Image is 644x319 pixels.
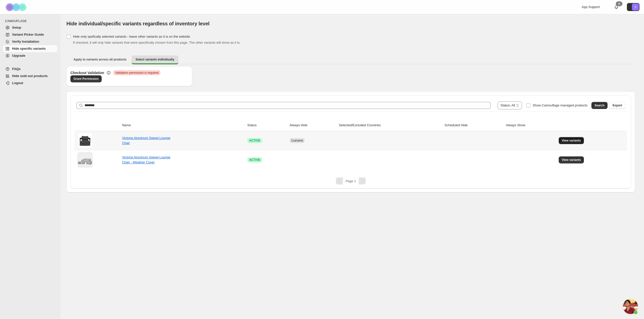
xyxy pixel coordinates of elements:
[73,35,190,38] span: Hide only spefically selected variants - leave other variants as it is on the website
[634,6,636,9] text: S
[115,71,159,75] span: Validation permission is required
[443,120,504,131] th: Scheduled Hide
[291,139,303,142] span: 1 variants
[3,45,57,52] a: Hide specific variants
[12,40,39,43] span: Verify Installation
[132,55,178,64] button: Select variants individually
[249,158,260,162] span: ACTIVE
[77,152,93,167] img: Victoria Aluminum Swivel Lounge Chair - Weather Cover
[69,55,131,63] button: Apply to variants across all products
[122,155,170,164] a: Victoria Aluminum Swivel Lounge Chair - Weather Cover
[594,103,605,107] span: Search
[3,80,57,87] a: Logout
[3,73,57,80] a: Hide sold out products
[73,57,127,61] span: Apply to variants across all products
[623,299,638,314] div: Open chat
[74,177,627,184] nav: Pagination
[614,5,619,10] a: 0
[627,3,639,11] button: Avatar with initials S
[582,5,600,9] span: App Support
[3,24,57,31] a: Setup
[73,77,99,81] span: Grant Permission
[288,120,337,131] th: Always Hide
[610,102,625,109] button: Export
[249,139,260,143] span: ACTIVE
[613,103,622,107] span: Export
[12,33,44,36] span: Variant Picker Guide
[337,120,443,131] th: Selected/Excluded Countries
[12,81,23,85] span: Logout
[77,133,93,148] img: Victoria Aluminum Swivel Lounge Chair
[120,120,246,131] th: Name
[122,136,170,145] a: Victoria Aluminum Swivel Lounge Chair
[246,120,288,131] th: Status
[346,179,356,183] span: Page 1
[136,57,174,61] span: Select variants individually
[562,139,581,143] span: View variants
[632,4,639,11] span: Avatar with initials S
[533,103,587,107] span: Show Camouflage managed products
[70,70,104,75] h3: Checkout Validation
[12,26,21,29] span: Setup
[12,47,46,50] span: Hide specific variants
[5,19,58,23] span: CAMOUFLAGE
[70,75,102,82] a: Grant Permission
[4,0,29,14] img: Camouflage
[616,1,622,6] div: 0
[562,158,581,162] span: View variants
[12,54,25,57] span: Upgrade
[591,102,608,109] button: Search
[66,66,635,193] div: Select variants individually
[3,38,57,45] a: Verify Installation
[3,66,57,73] a: FAQs
[504,120,557,131] th: Always Show
[12,74,48,78] span: Hide sold out products
[73,41,240,44] span: If checked, it will only hide variants that were specifically chosen from this page. The other va...
[3,31,57,38] a: Variant Picker Guide
[12,67,21,71] span: FAQs
[559,156,584,163] button: View variants
[559,137,584,144] button: View variants
[66,21,210,26] span: Hide individual/specific variants regardless of inventory level
[3,52,57,59] a: Upgrade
